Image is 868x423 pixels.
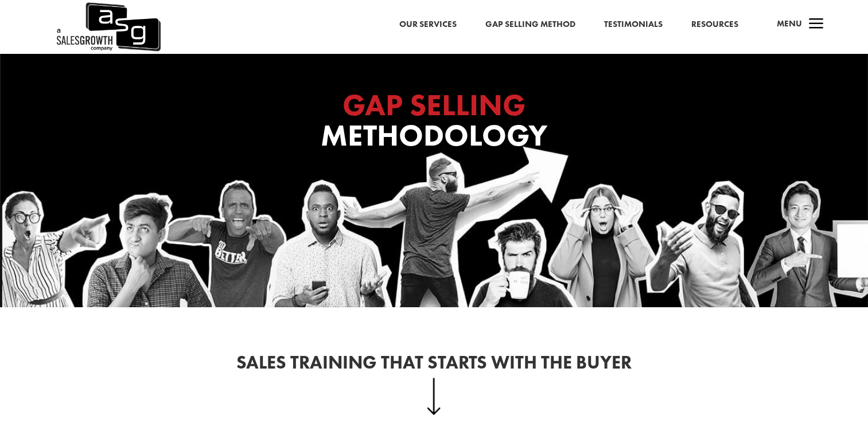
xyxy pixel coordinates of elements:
[691,17,738,32] a: Resources
[485,17,575,32] a: Gap Selling Method
[205,90,664,156] h1: Methodology
[604,17,663,32] a: Testimonials
[342,85,526,124] span: GAP SELLING
[805,13,828,36] span: a
[399,17,457,32] a: Our Services
[427,378,441,414] img: down-arrow
[777,18,802,29] span: Menu
[124,354,744,378] h2: Sales Training That Starts With the Buyer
